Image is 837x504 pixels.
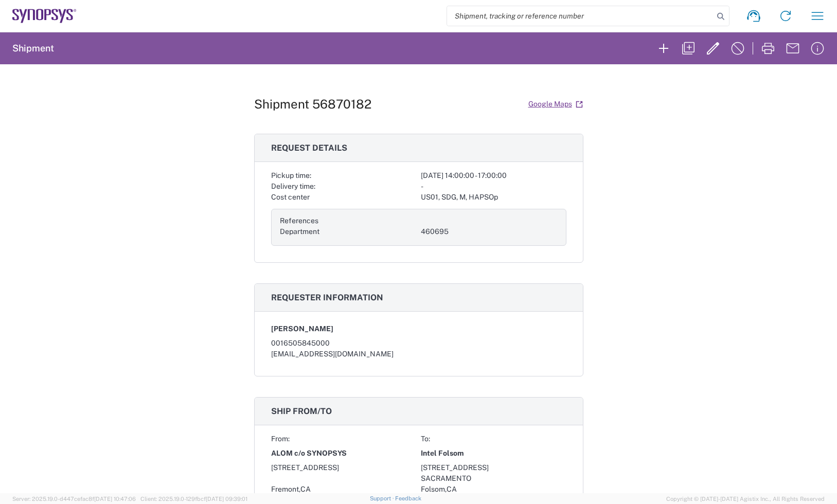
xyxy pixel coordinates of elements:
[280,217,318,225] span: References
[140,496,247,502] span: Client: 2025.19.0-129fbcf
[280,226,417,237] div: Department
[12,42,54,55] h2: Shipment
[421,170,566,181] div: [DATE] 14:00:00 - 17:00:00
[447,6,714,26] input: Shipment, tracking or reference number
[421,473,566,484] div: SACRAMENTO
[271,485,299,493] span: Fremont
[271,448,347,459] span: ALOM c/o SYNOPSYS
[447,485,457,493] span: CA
[421,181,566,192] div: -
[421,226,558,237] div: 460695
[271,182,315,190] span: Delivery time:
[370,495,396,501] a: Support
[395,495,421,501] a: Feedback
[421,448,464,459] span: Intel Folsom
[300,485,311,493] span: CA
[421,485,445,493] span: Folsom
[94,496,136,502] span: [DATE] 10:47:06
[271,338,566,349] div: 0016505845000
[254,97,371,112] h1: Shipment 56870182
[299,485,300,493] span: ,
[206,496,247,502] span: [DATE] 09:39:01
[271,323,333,334] span: [PERSON_NAME]
[271,143,347,153] span: Request details
[271,171,311,179] span: Pickup time:
[421,435,430,443] span: To:
[271,462,417,473] div: [STREET_ADDRESS]
[445,485,447,493] span: ,
[12,496,136,502] span: Server: 2025.19.0-d447cefac8f
[421,462,566,473] div: [STREET_ADDRESS]
[666,494,825,503] span: Copyright © [DATE]-[DATE] Agistix Inc., All Rights Reserved
[271,293,383,302] span: Requester information
[271,406,332,416] span: Ship from/to
[271,349,566,359] div: [EMAIL_ADDRESS][DOMAIN_NAME]
[271,435,290,443] span: From:
[271,193,310,201] span: Cost center
[528,95,583,113] a: Google Maps
[421,192,566,203] div: US01, SDG, M, HAPSOp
